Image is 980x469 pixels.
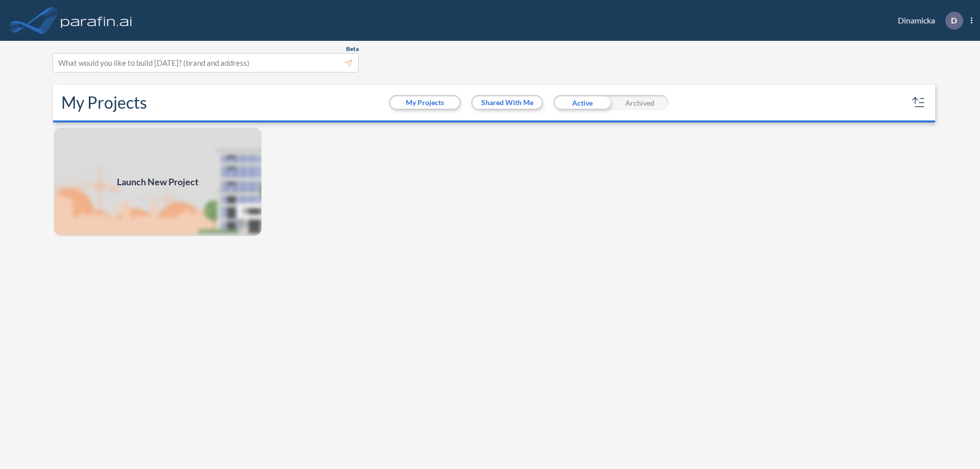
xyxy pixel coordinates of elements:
[53,127,262,237] img: add
[951,16,957,25] p: D
[390,96,459,109] button: My Projects
[61,93,147,112] h2: My Projects
[59,10,134,31] img: logo
[117,175,199,189] span: Launch New Project
[883,12,972,30] div: Dinamicka
[553,95,611,110] div: Active
[911,94,927,111] button: sort
[53,127,262,237] a: Launch New Project
[346,45,359,53] span: Beta
[473,96,542,109] button: Shared With Me
[611,95,669,110] div: Archived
